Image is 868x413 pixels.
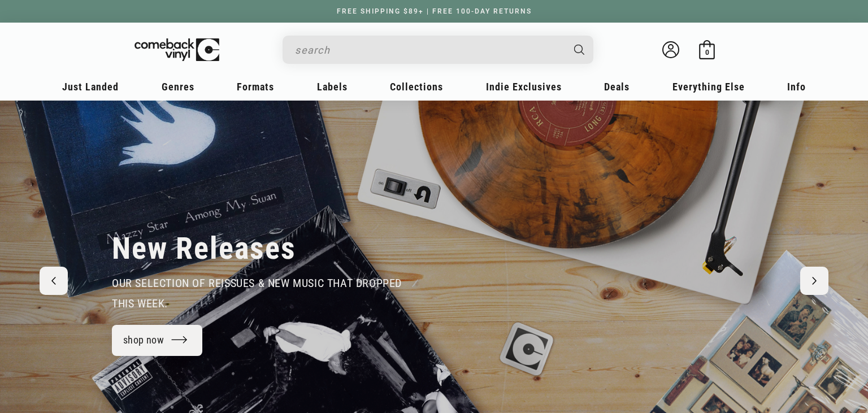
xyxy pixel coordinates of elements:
span: Labels [317,81,348,93]
div: Search [283,36,593,64]
h2: New Releases [112,230,296,267]
button: Previous slide [40,267,68,295]
span: 0 [705,48,709,56]
a: shop now [112,325,202,356]
span: Everything Else [672,81,745,93]
span: Just Landed [62,81,119,93]
a: FREE SHIPPING $89+ | FREE 100-DAY RETURNS [325,7,543,15]
span: Formats [237,81,274,93]
span: our selection of reissues & new music that dropped this week. [112,276,402,310]
button: Search [565,36,595,64]
span: Info [787,81,806,93]
button: Next slide [800,267,828,295]
input: search [295,38,563,62]
span: Genres [162,81,194,93]
span: Collections [390,81,443,93]
span: Deals [604,81,630,93]
span: Indie Exclusives [486,81,562,93]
